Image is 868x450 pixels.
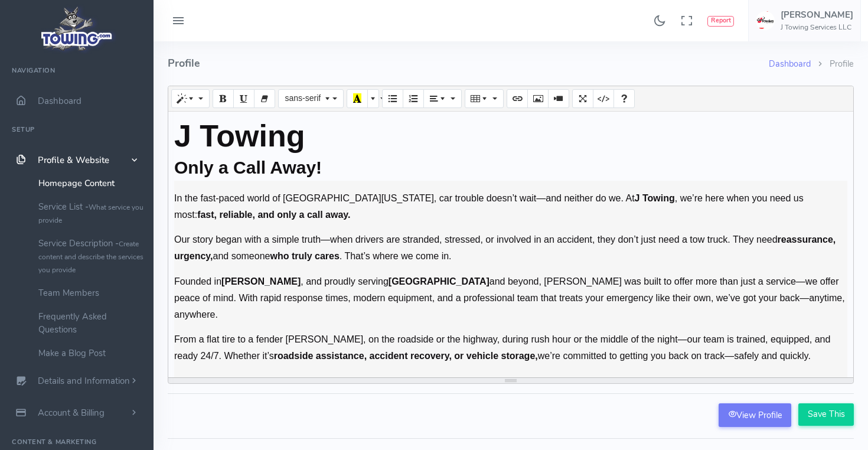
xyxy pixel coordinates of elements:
[38,154,109,166] span: Profile & Website
[174,273,847,323] p: Founded in , and proudly serving and beyond, [PERSON_NAME] was built to offer more than just a se...
[811,58,854,71] li: Profile
[548,89,569,108] button: Video
[635,193,675,203] span: J Towing
[174,154,847,181] h2: Only a Call Away!
[572,89,593,108] button: Full Screen
[233,89,254,108] button: Underline (⌘+U)
[221,276,301,286] span: [PERSON_NAME]
[423,89,462,108] button: Paragraph
[798,403,854,426] input: Save This
[37,4,117,54] img: logo
[168,378,853,383] div: resize
[593,89,614,108] button: Code View
[781,10,853,19] h5: [PERSON_NAME]
[274,351,538,361] span: roadside assistance, accident recovery, or vehicle storage,
[347,89,368,108] button: Recent Color
[174,331,847,364] p: From a flat tire to a fender [PERSON_NAME], on the roadside or the highway, during rush hour or t...
[270,251,339,261] span: who truly cares
[30,195,154,231] a: Service List -What service you provide
[389,276,490,286] span: [GEOGRAPHIC_DATA]
[367,89,379,108] button: More Color
[38,239,143,275] small: Create content and describe the services you provide
[38,407,105,419] span: Account & Billing
[174,118,847,154] h2: J Towing
[30,171,154,195] a: Homepage Content
[756,11,775,30] img: user-image
[168,41,769,86] h4: Profile
[30,281,154,305] a: Team Members
[781,24,853,31] h6: J Towing Services LLC
[38,95,81,107] span: Dashboard
[38,376,130,387] span: Details and Information
[174,231,847,265] p: Our story began with a simple truth—when drivers are stranded, stressed, or involved in an accide...
[382,89,403,108] button: Unordered list (⌘+⇧+NUM7)
[254,89,275,108] button: Remove Font Style (⌘+\)
[614,89,635,108] button: Help
[403,89,424,108] button: Ordered list (⌘+⇧+NUM8)
[487,376,589,386] span: We’re only a call away.
[171,89,210,108] button: Style
[769,58,811,70] a: Dashboard
[30,341,154,365] a: Make a Blog Post
[527,89,549,108] button: Picture
[197,210,350,220] span: fast, reliable, and only a call away.
[278,89,343,108] button: Font Family
[174,373,847,390] p: Because at the end of the day, no matter where you are or what time it is…
[174,190,847,223] p: In the fast-paced world of [GEOGRAPHIC_DATA][US_STATE], car trouble doesn’t wait—and neither do w...
[719,403,791,427] a: View Profile
[30,231,154,281] a: Service Description -Create content and describe the services you provide
[30,305,154,341] a: Frequently Asked Questions
[213,89,234,108] button: Bold (⌘+B)
[707,16,734,27] button: Report
[465,89,503,108] button: Table
[507,89,528,108] button: Link (⌘+K)
[38,203,143,225] small: What service you provide
[285,93,321,103] span: sans-serif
